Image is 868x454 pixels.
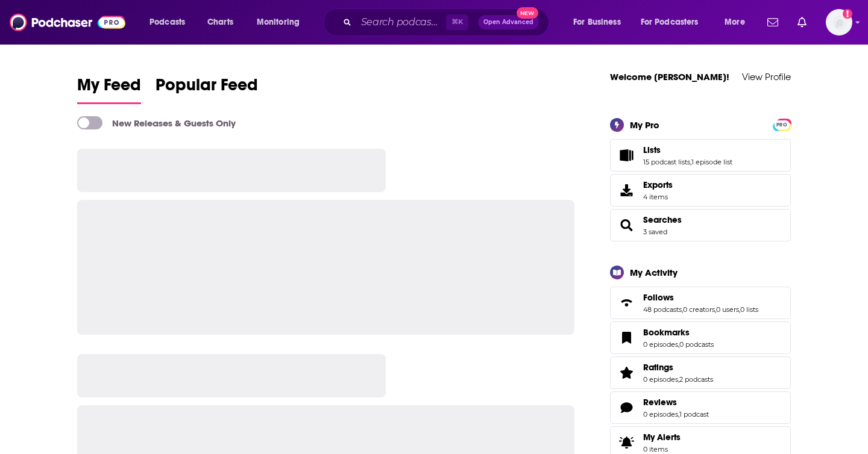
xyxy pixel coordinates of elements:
div: Search podcasts, credits, & more... [335,8,561,36]
a: Ratings [643,362,713,373]
a: 1 episode list [691,158,732,166]
a: 0 episodes [643,375,678,384]
span: , [678,410,679,418]
a: Show notifications dropdown [793,12,811,33]
div: My Pro [630,119,659,131]
span: , [715,305,716,314]
span: New [517,7,538,19]
span: Ratings [610,356,791,389]
a: Charts [200,13,241,32]
span: Monitoring [257,14,300,31]
div: My Activity [630,267,678,278]
span: Exports [614,182,638,199]
span: Bookmarks [610,322,791,354]
span: My Alerts [643,432,681,443]
span: Bookmarks [643,327,690,338]
a: 48 podcasts [643,305,682,314]
span: Follows [610,287,791,319]
img: Podchaser - Follow, Share and Rate Podcasts [10,11,125,34]
span: , [678,375,679,384]
span: Logged in as heidiv [826,9,852,36]
a: 0 episodes [643,340,678,349]
a: Show notifications dropdown [763,12,783,33]
span: Exports [643,179,673,190]
a: 15 podcast lists [643,158,690,166]
span: Charts [207,14,233,31]
a: Bookmarks [643,327,714,338]
span: 4 items [643,193,673,201]
input: Search podcasts, credits, & more... [356,13,446,32]
a: 0 lists [740,305,758,314]
a: 0 episodes [643,410,678,418]
a: 1 podcast [679,410,709,418]
a: 3 saved [643,228,667,236]
a: PRO [775,119,789,128]
span: Lists [610,139,791,172]
button: open menu [633,13,716,32]
img: User Profile [826,9,852,36]
a: Searches [643,214,682,225]
button: Show profile menu [826,9,852,36]
span: , [682,305,683,314]
span: Searches [610,209,791,241]
span: Follows [643,292,674,303]
span: For Podcasters [641,14,699,31]
span: Reviews [610,391,791,424]
a: New Releases & Guests Only [77,116,236,129]
span: For Business [573,14,621,31]
span: ⌘ K [446,14,468,30]
a: Follows [643,292,758,303]
span: More [725,14,745,31]
a: Reviews [643,397,709,408]
a: Lists [643,145,732,155]
button: open menu [565,13,636,32]
span: 0 items [643,445,681,453]
span: , [690,158,691,166]
button: open menu [248,13,315,32]
a: Searches [614,217,638,234]
a: Ratings [614,364,638,381]
span: My Alerts [614,434,638,451]
span: , [739,305,740,314]
a: Lists [614,147,638,164]
a: Popular Feed [156,75,258,104]
span: Popular Feed [156,75,258,102]
a: Bookmarks [614,329,638,346]
a: Reviews [614,399,638,416]
a: Exports [610,174,791,207]
a: My Feed [77,75,141,104]
span: Lists [643,145,661,155]
a: View Profile [742,71,791,82]
span: Reviews [643,397,677,408]
span: , [678,340,679,349]
a: 2 podcasts [679,375,713,384]
span: Ratings [643,362,673,373]
a: Welcome [PERSON_NAME]! [610,71,729,82]
a: Follows [614,294,638,311]
a: 0 creators [683,305,715,314]
button: Open AdvancedNew [478,15,539,30]
span: Open Advanced [483,19,533,25]
span: My Feed [77,75,141,102]
svg: Add a profile image [843,9,852,19]
button: open menu [716,13,760,32]
button: open menu [141,13,201,32]
span: PRO [775,120,789,129]
a: 0 podcasts [679,340,714,349]
span: Podcasts [149,14,185,31]
a: 0 users [716,305,739,314]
